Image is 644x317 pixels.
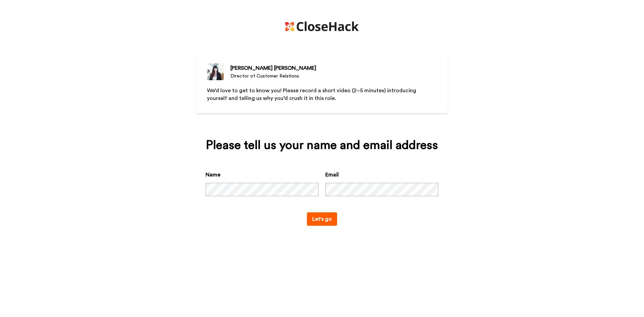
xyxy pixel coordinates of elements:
img: https://cdn.bonjoro.com/media/8ef20797-8052-423f-a066-3a70dff60c56/6f41e73b-fbe8-40a5-8aec-628176... [285,21,359,31]
label: Name [206,171,220,179]
button: Let's go [307,212,337,226]
img: Director of Customer Relations [207,63,224,80]
div: Please tell us your name and email address [206,139,438,152]
div: [PERSON_NAME] [PERSON_NAME] [230,64,316,72]
label: Email [325,171,339,179]
span: We’d love to get to know you! Please record a short video (2–5 minutes) introducing yourself and ... [207,88,418,101]
div: Director of Customer Relations [230,73,316,80]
